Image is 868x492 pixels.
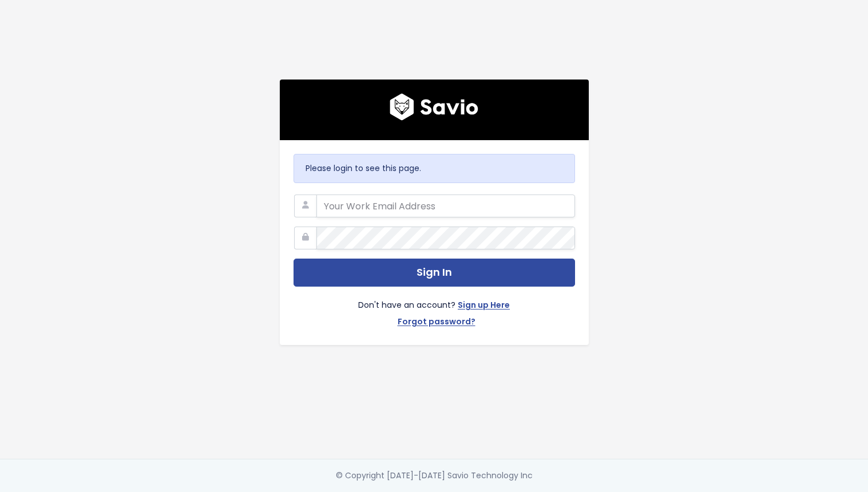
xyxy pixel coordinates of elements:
button: Sign In [294,259,575,287]
img: logo600x187.a314fd40982d.png [390,93,478,121]
div: © Copyright [DATE]-[DATE] Savio Technology Inc [336,469,533,483]
a: Forgot password? [398,315,475,331]
div: Don't have an account? [294,287,575,331]
input: Your Work Email Address [316,195,575,217]
a: Sign up Here [458,298,510,315]
p: Please login to see this page. [306,161,563,176]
